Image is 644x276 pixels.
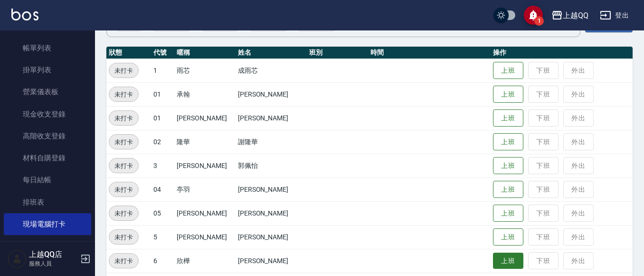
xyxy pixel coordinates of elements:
button: 登出 [596,7,633,24]
td: 02 [151,130,174,154]
td: [PERSON_NAME] [174,154,236,177]
td: 6 [151,249,174,273]
th: 班別 [307,47,368,59]
p: 服務人員 [29,259,77,268]
td: [PERSON_NAME] [236,201,307,225]
a: 帳單列表 [4,37,91,59]
td: 01 [151,106,174,130]
th: 時間 [368,47,491,59]
span: 未打卡 [109,66,138,76]
button: 上班 [493,62,523,79]
img: Logo [11,9,38,20]
td: [PERSON_NAME] [174,225,236,249]
a: 高階收支登錄 [4,125,91,147]
td: [PERSON_NAME] [236,249,307,273]
a: 材料自購登錄 [4,147,91,169]
a: 營業儀表板 [4,81,91,103]
th: 狀態 [106,47,151,59]
button: 上班 [493,133,523,151]
a: 每日結帳 [4,169,91,191]
td: 1 [151,59,174,82]
button: 上班 [493,253,523,269]
td: 隆華 [174,130,236,154]
a: 掛單列表 [4,59,91,81]
td: 雨芯 [174,59,236,82]
td: 亭羽 [174,177,236,201]
span: 未打卡 [109,89,138,99]
span: 未打卡 [109,256,138,266]
h5: 上越QQ店 [29,250,77,259]
span: 未打卡 [109,113,138,123]
button: 預約管理 [4,239,91,264]
td: 01 [151,82,174,106]
button: 上班 [493,109,523,127]
button: 上班 [493,157,523,175]
a: 排班表 [4,191,91,213]
td: 成雨芯 [236,59,307,82]
button: save [524,6,543,25]
div: 上越QQ [563,10,588,21]
span: 未打卡 [109,185,138,195]
td: 05 [151,201,174,225]
a: 現金收支登錄 [4,103,91,125]
button: 上班 [493,181,523,198]
button: 上班 [493,205,523,222]
td: 3 [151,154,174,177]
span: 1 [534,16,544,26]
td: 謝隆華 [236,130,307,154]
button: 上班 [493,86,523,103]
a: 現場電腦打卡 [4,213,91,235]
td: [PERSON_NAME] [174,106,236,130]
td: 郭佩怡 [236,154,307,177]
span: 未打卡 [109,232,138,242]
td: [PERSON_NAME] [236,106,307,130]
td: [PERSON_NAME] [236,225,307,249]
th: 操作 [491,47,633,59]
span: 未打卡 [109,161,138,171]
td: [PERSON_NAME] [236,177,307,201]
td: 5 [151,225,174,249]
img: Person [8,249,27,268]
button: 上班 [493,228,523,246]
span: 未打卡 [109,208,138,218]
td: [PERSON_NAME] [174,201,236,225]
td: [PERSON_NAME] [236,82,307,106]
span: 未打卡 [109,137,138,147]
th: 暱稱 [174,47,236,59]
td: 欣樺 [174,249,236,273]
button: 上越QQ [548,6,592,25]
td: 04 [151,177,174,201]
th: 代號 [151,47,174,59]
th: 姓名 [236,47,307,59]
td: 承翰 [174,82,236,106]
